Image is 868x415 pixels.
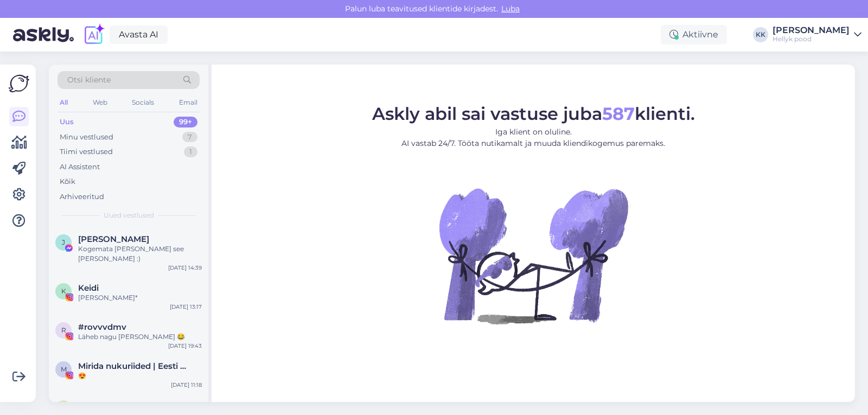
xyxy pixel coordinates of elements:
[60,117,74,127] div: Uus
[436,158,631,353] img: No Chat active
[78,244,202,264] div: Kogemata [PERSON_NAME] see [PERSON_NAME] :)
[60,132,113,143] div: Minu vestlused
[58,95,70,110] div: All
[168,342,202,350] div: [DATE] 19:43
[168,264,202,272] div: [DATE] 14:39
[171,381,202,389] div: [DATE] 11:18
[130,95,156,110] div: Socials
[82,23,105,46] img: explore-ai
[78,361,191,371] span: Mirida nukuriided | Eesti käsitöö 🇪🇪
[61,365,67,373] span: M
[91,95,110,110] div: Web
[78,293,202,303] div: [PERSON_NAME]*
[61,287,66,295] span: K
[184,146,197,157] div: 1
[498,4,523,14] span: Luba
[78,283,99,293] span: Keidi
[661,25,727,44] div: Aktiivne
[60,162,100,173] div: AI Assistent
[174,117,197,127] div: 99+
[182,132,197,143] div: 7
[9,73,29,94] img: Askly Logo
[773,26,861,43] a: [PERSON_NAME]Hellyk pood
[61,326,66,334] span: r
[602,103,635,124] b: 587
[78,400,149,410] span: Emili Jürgen
[170,303,202,311] div: [DATE] 13:17
[78,332,202,342] div: Läheb nagu [PERSON_NAME] 😂
[110,25,168,44] a: Avasta AI
[60,146,113,157] div: Tiimi vestlused
[78,371,202,381] div: 😍
[104,210,154,220] span: Uued vestlused
[372,103,695,124] span: Askly abil sai vastuse juba klienti.
[67,74,111,86] span: Otsi kliente
[78,234,149,244] span: Johanna-Maria Siilak
[62,238,65,246] span: J
[773,35,850,43] div: Hellyk pood
[177,95,200,110] div: Email
[78,322,126,332] span: #rovvvdmv
[60,176,75,187] div: Kõik
[773,26,850,35] div: [PERSON_NAME]
[372,126,695,149] p: Iga klient on oluline. AI vastab 24/7. Tööta nutikamalt ja muuda kliendikogemus paremaks.
[753,27,768,42] div: KK
[60,191,104,202] div: Arhiveeritud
